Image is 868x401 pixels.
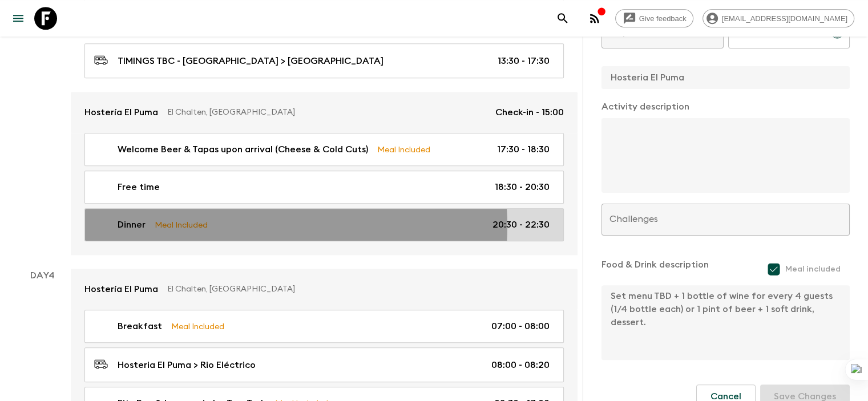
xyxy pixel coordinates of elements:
p: Activity description [601,100,850,114]
a: Free time18:30 - 20:30 [84,171,564,204]
a: Hosteria El Puma > Rio Eléctrico08:00 - 08:20 [84,347,564,382]
p: 20:30 - 22:30 [492,218,550,232]
p: 17:30 - 18:30 [497,143,550,156]
span: Meal included [785,264,841,275]
p: Dinner [118,218,146,232]
p: El Chalten, [GEOGRAPHIC_DATA] [167,107,486,118]
a: TIMINGS TBC - [GEOGRAPHIC_DATA] > [GEOGRAPHIC_DATA]13:30 - 17:30 [84,43,564,78]
a: Give feedback [615,9,693,27]
button: menu [7,7,30,30]
p: 13:30 - 17:30 [498,54,550,68]
p: Day 4 [14,269,71,282]
p: Meal Included [171,320,224,333]
p: 07:00 - 08:00 [491,319,550,333]
a: Hostería El PumaEl Chalten, [GEOGRAPHIC_DATA]Check-in - 15:00 [71,92,578,133]
p: Hosteria El Puma > Rio Eléctrico [118,358,256,372]
p: Meal Included [377,143,430,156]
a: DinnerMeal Included20:30 - 22:30 [84,208,564,241]
p: Breakfast [118,319,162,333]
p: Check-in - 15:00 [495,106,564,119]
p: 18:30 - 20:30 [495,180,550,194]
p: Food & Drink description [601,258,709,281]
p: Hostería El Puma [84,282,158,296]
button: search adventures [551,7,574,30]
span: Give feedback [633,14,693,23]
p: Free time [118,180,160,194]
a: BreakfastMeal Included07:00 - 08:00 [84,310,564,343]
span: [EMAIL_ADDRESS][DOMAIN_NAME] [716,14,854,23]
p: 08:00 - 08:20 [491,358,550,372]
p: Welcome Beer & Tapas upon arrival (Cheese & Cold Cuts) [118,143,368,156]
p: Meal Included [155,218,208,231]
p: El Chalten, [GEOGRAPHIC_DATA] [167,283,555,295]
textarea: "Picada" as starter + main course, 1 bottle of wine every 4 guests (or 1 pint of beer) + 1 soft d... [601,118,841,193]
a: Hostería El PumaEl Chalten, [GEOGRAPHIC_DATA] [71,269,578,310]
p: Hostería El Puma [84,106,158,119]
div: [EMAIL_ADDRESS][DOMAIN_NAME] [703,9,854,27]
p: TIMINGS TBC - [GEOGRAPHIC_DATA] > [GEOGRAPHIC_DATA] [118,54,383,68]
a: Welcome Beer & Tapas upon arrival (Cheese & Cold Cuts)Meal Included17:30 - 18:30 [84,133,564,166]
